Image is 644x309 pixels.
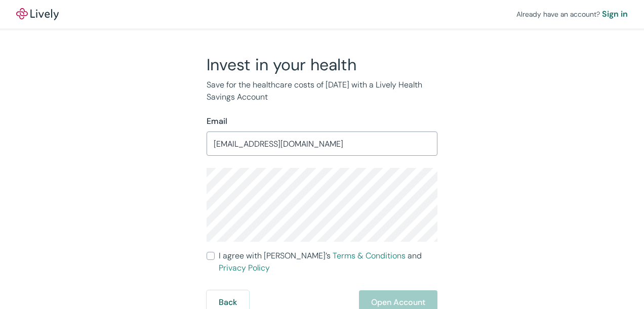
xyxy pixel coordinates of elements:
p: Save for the healthcare costs of [DATE] with a Lively Health Savings Account [207,79,437,103]
div: Already have an account? [516,8,628,20]
span: I agree with [PERSON_NAME]’s and [219,250,437,274]
a: Sign in [602,8,628,20]
h2: Invest in your health [207,55,437,75]
label: Email [207,115,227,127]
a: Terms & Conditions [333,250,406,261]
img: Lively [16,8,59,20]
a: Privacy Policy [219,262,270,273]
a: LivelyLively [16,8,59,20]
